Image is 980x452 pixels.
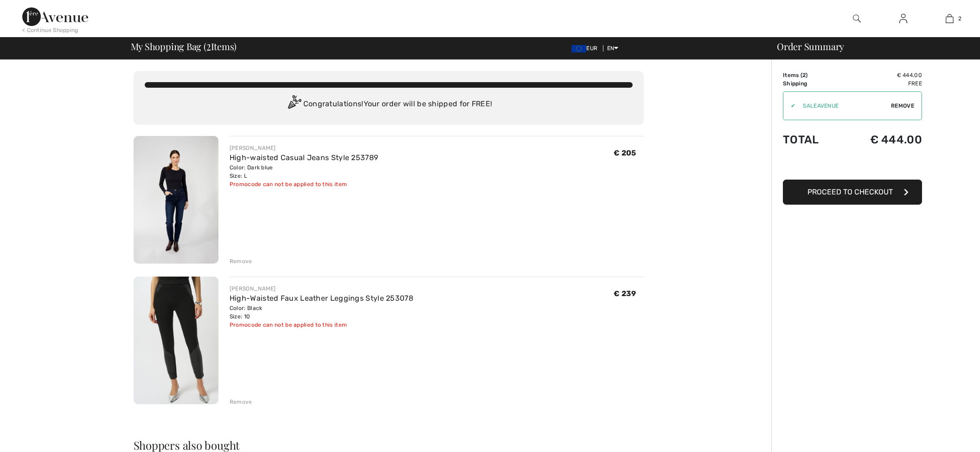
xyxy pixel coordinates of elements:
span: Proceed to Checkout [807,187,893,196]
span: EN [607,45,619,52]
img: 1ère Avenue [22,7,88,26]
a: High-waisted Casual Jeans Style 253789 [230,153,378,162]
h2: Shoppers also bought [134,439,644,451]
iframe: PayPal [783,155,922,176]
td: Shipping [783,79,839,88]
div: Order Summary [766,42,974,51]
div: Remove [230,257,252,265]
div: Promocode can not be applied to this item [230,180,378,188]
button: Proceed to Checkout [783,180,922,205]
div: Promocode can not be applied to this item [230,321,413,329]
img: Congratulation2.svg [285,95,303,114]
span: EUR [571,45,601,52]
td: € 444.00 [839,71,922,79]
td: Total [783,124,839,155]
span: € 205 [614,149,636,157]
span: 2 [958,14,961,23]
td: Free [839,79,922,88]
div: Remove [230,398,252,406]
td: Items ( ) [783,71,839,79]
a: 2 [927,13,972,24]
div: [PERSON_NAME] [230,144,378,152]
td: € 444.00 [839,124,922,155]
span: € 239 [614,289,636,298]
span: 2 [802,72,806,78]
div: ✔ [783,102,795,110]
img: My Bag [946,13,954,24]
img: High-Waisted Faux Leather Leggings Style 253078 [134,277,218,404]
span: Remove [891,102,914,110]
input: Promo code [795,92,891,120]
img: Euro [571,45,586,52]
div: [PERSON_NAME] [230,284,413,293]
a: Sign In [892,13,915,25]
span: 2 [206,39,211,52]
img: My Info [899,13,907,24]
img: search the website [853,13,861,24]
span: My Shopping Bag ( Items) [131,42,237,51]
div: Color: Black Size: 10 [230,304,413,321]
div: Color: Dark blue Size: L [230,163,378,180]
img: High-waisted Casual Jeans Style 253789 [134,136,218,264]
div: < Continue Shopping [22,26,78,34]
div: Congratulations! Your order will be shipped for FREE! [145,95,633,114]
a: High-Waisted Faux Leather Leggings Style 253078 [230,294,413,303]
